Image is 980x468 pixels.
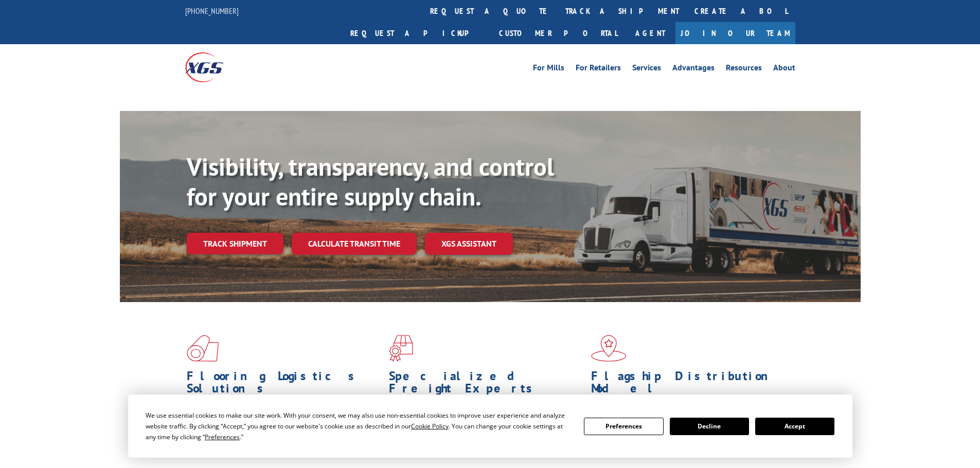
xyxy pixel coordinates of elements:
[584,418,663,435] button: Preferences
[425,233,513,255] a: XGS ASSISTANT
[591,335,627,362] img: xgs-icon-flagship-distribution-model-red
[533,64,564,75] a: For Mills
[411,422,449,430] span: Cookie Policy
[670,418,749,435] button: Decline
[146,410,572,442] div: We use essential cookies to make our site work. With your consent, we may also use non-essential ...
[185,6,239,16] a: [PHONE_NUMBER]
[187,233,283,254] a: Track shipment
[625,22,675,44] a: Agent
[187,335,219,362] img: xgs-icon-total-supply-chain-intelligence-red
[343,22,491,44] a: Request a pickup
[576,64,621,75] a: For Retailers
[187,370,381,400] h1: Flooring Logistics Solutions
[292,233,417,255] a: Calculate transit time
[726,64,762,75] a: Resources
[389,370,583,400] h1: Specialized Freight Experts
[632,64,661,75] a: Services
[205,433,240,441] span: Preferences
[491,22,625,44] a: Customer Portal
[128,395,852,458] div: Cookie Consent Prompt
[591,370,786,400] h1: Flagship Distribution Model
[755,418,834,435] button: Accept
[675,22,795,44] a: Join Our Team
[389,335,413,362] img: xgs-icon-focused-on-flooring-red
[187,151,554,212] b: Visibility, transparency, and control for your entire supply chain.
[672,64,715,75] a: Advantages
[773,64,795,75] a: About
